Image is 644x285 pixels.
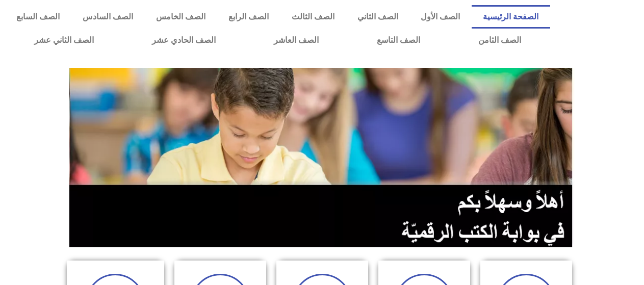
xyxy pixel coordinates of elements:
a: الصف الثامن [449,29,550,52]
a: الصف الثاني [346,5,409,29]
a: الصف العاشر [245,29,348,52]
a: الصف الثالث [280,5,346,29]
a: الصف الخامس [145,5,217,29]
a: الصف السابع [5,5,71,29]
a: الصف الثاني عشر [5,29,123,52]
a: الصف السادس [71,5,145,29]
a: الصف الرابع [217,5,280,29]
a: الصفحة الرئيسية [472,5,550,29]
a: الصف الأول [409,5,472,29]
a: الصف التاسع [348,29,449,52]
a: الصف الحادي عشر [123,29,245,52]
